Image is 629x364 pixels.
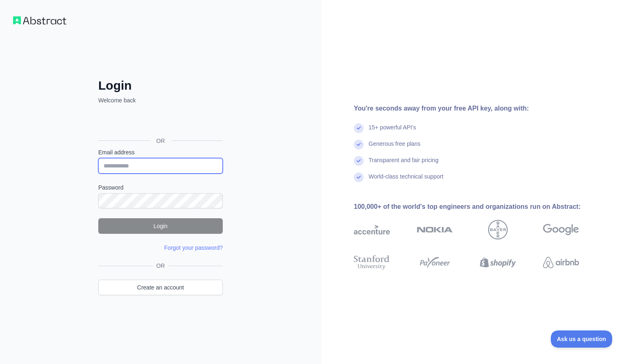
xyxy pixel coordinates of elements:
[354,220,390,240] img: accenture
[153,262,168,270] span: OR
[98,148,223,156] label: Email address
[417,253,453,271] img: payoneer
[369,156,439,172] div: Transparent and fair pricing
[94,113,225,131] iframe: Sign in with Google Button
[98,218,223,234] button: Login
[164,244,223,251] a: Forgot your password?
[417,220,453,240] img: nokia
[369,140,421,156] div: Generous free plans
[98,183,223,192] label: Password
[13,16,66,25] img: Workflow
[98,96,223,104] p: Welcome back
[480,253,516,271] img: shopify
[354,172,364,182] img: check mark
[354,123,364,133] img: check mark
[150,137,172,145] span: OR
[543,220,579,240] img: google
[354,140,364,149] img: check mark
[98,78,223,93] h2: Login
[369,172,443,189] div: World-class technical support
[354,104,605,113] div: You're seconds away from your free API key, along with:
[354,202,605,212] div: 100,000+ of the world's top engineers and organizations run on Abstract:
[551,330,613,348] iframe: Toggle Customer Support
[369,123,416,140] div: 15+ powerful API's
[543,253,579,271] img: airbnb
[354,156,364,166] img: check mark
[488,220,508,240] img: bayer
[354,253,390,271] img: stanford university
[98,280,223,295] a: Create an account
